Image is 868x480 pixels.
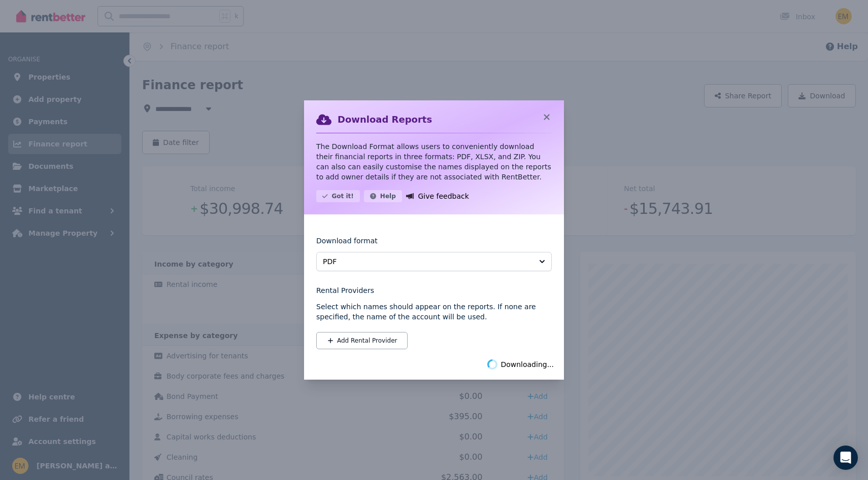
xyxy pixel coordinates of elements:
[364,190,402,202] button: Help
[316,141,552,182] p: The Download Format allows users to conveniently download their financial reports in three format...
[323,256,531,267] span: PDF
[316,302,552,322] p: Select which names should appear on the reports. If none are specified, the name of the account w...
[316,190,360,202] button: Got it!
[833,446,858,470] div: Open Intercom Messenger
[316,236,378,252] label: Download format
[338,113,432,127] h2: Download Reports
[406,190,469,202] a: Give feedback
[316,332,408,349] button: Add Rental Provider
[316,285,552,296] legend: Rental Providers
[316,252,552,271] button: PDF
[500,359,554,370] span: Downloading...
